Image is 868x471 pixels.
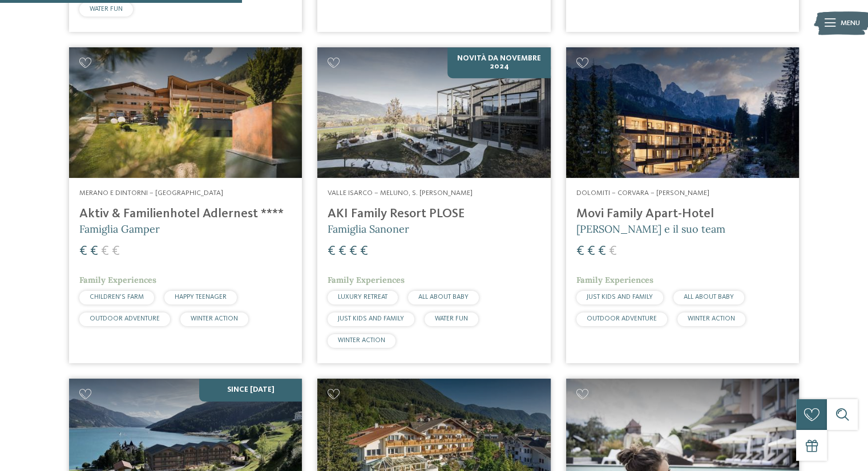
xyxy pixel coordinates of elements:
span: LUXURY RETREAT [338,294,387,301]
span: € [576,245,584,258]
span: € [101,245,109,258]
span: WINTER ACTION [191,315,238,322]
span: € [598,245,606,258]
span: € [587,245,595,258]
span: Valle Isarco – Meluno, S. [PERSON_NAME] [328,189,473,197]
img: Cercate un hotel per famiglie? Qui troverete solo i migliori! [566,47,799,178]
h4: Aktiv & Familienhotel Adlernest **** [79,206,292,222]
span: [PERSON_NAME] e il suo team [576,222,725,235]
h4: Movi Family Apart-Hotel [576,206,789,222]
span: ALL ABOUT BABY [418,294,469,301]
span: HAPPY TEENAGER [175,294,227,301]
span: CHILDREN’S FARM [90,294,144,301]
span: Merano e dintorni – [GEOGRAPHIC_DATA] [79,189,223,197]
span: Famiglia Sanoner [328,222,409,235]
span: € [112,245,120,258]
a: Cercate un hotel per famiglie? Qui troverete solo i migliori! Merano e dintorni – [GEOGRAPHIC_DAT... [69,47,302,363]
img: Cercate un hotel per famiglie? Qui troverete solo i migliori! [317,47,550,178]
a: Cercate un hotel per famiglie? Qui troverete solo i migliori! Dolomiti – Corvara – [PERSON_NAME] ... [566,47,799,363]
span: WINTER ACTION [338,337,385,344]
h4: AKI Family Resort PLOSE [328,206,540,222]
span: WATER FUN [90,6,123,13]
span: WINTER ACTION [688,315,735,322]
span: OUTDOOR ADVENTURE [587,315,657,322]
span: JUST KIDS AND FAMILY [338,315,404,322]
span: JUST KIDS AND FAMILY [587,294,653,301]
span: OUTDOOR ADVENTURE [90,315,160,322]
span: € [90,245,98,258]
span: € [338,245,346,258]
span: € [328,245,336,258]
span: Family Experiences [79,275,156,285]
img: Aktiv & Familienhotel Adlernest **** [69,47,302,178]
span: Dolomiti – Corvara – [PERSON_NAME] [576,189,709,197]
span: € [360,245,368,258]
span: € [609,245,617,258]
span: WATER FUN [435,315,468,322]
span: € [79,245,87,258]
span: Famiglia Gamper [79,222,160,235]
span: Family Experiences [328,275,405,285]
a: Cercate un hotel per famiglie? Qui troverete solo i migliori! NOVITÀ da novembre 2024 Valle Isarc... [317,47,550,363]
span: € [349,245,357,258]
span: Family Experiences [576,275,653,285]
span: ALL ABOUT BABY [684,294,734,301]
